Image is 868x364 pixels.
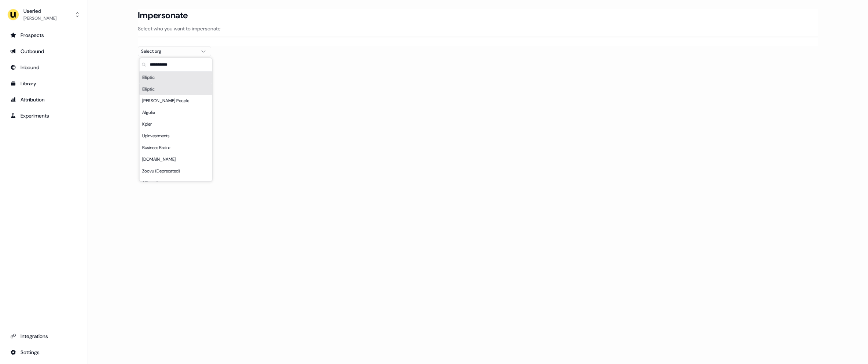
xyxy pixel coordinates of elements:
a: Go to attribution [6,94,82,105]
div: UpInvestments [139,130,212,142]
div: Elliptic [139,83,212,95]
div: Select org [141,48,196,55]
div: Elliptic [139,72,212,83]
div: Library [10,80,77,87]
div: Zoovu (Deprecated) [139,166,212,177]
a: Go to Inbound [6,62,82,73]
div: Prospects [10,31,77,39]
p: Select who you want to impersonate [138,25,818,32]
div: Outbound [10,48,77,55]
div: Attribution [10,96,77,103]
div: Suggestions [139,72,212,182]
div: [DOMAIN_NAME] [139,154,212,166]
button: Userled[PERSON_NAME] [6,6,82,23]
div: [PERSON_NAME] [23,15,56,22]
a: Go to integrations [6,346,82,358]
div: Algolia [139,107,212,119]
div: Kpler [139,119,212,130]
div: Settings [10,349,77,356]
a: Go to prospects [6,29,82,41]
div: Business Brainz [139,142,212,154]
a: Go to outbound experience [6,45,82,57]
a: Go to integrations [6,330,82,342]
div: Inbound [10,64,77,71]
div: ADvendio [139,177,212,189]
a: Go to templates [6,78,82,89]
a: Go to experiments [6,110,82,122]
div: Experiments [10,112,77,119]
div: Userled [23,7,56,15]
button: Select org [138,46,211,56]
h3: Impersonate [138,10,188,21]
div: Integrations [10,333,77,340]
div: [PERSON_NAME] People [139,95,212,107]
